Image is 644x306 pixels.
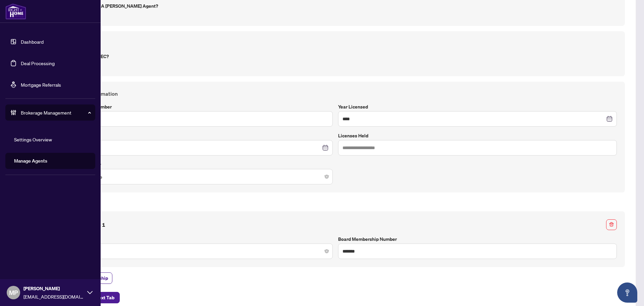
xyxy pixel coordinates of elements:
h4: Board Membership [46,198,625,206]
a: Dashboard [21,39,44,45]
label: Were you referred by a [PERSON_NAME] Agent? [54,2,617,10]
img: logo [5,3,26,19]
label: RECO Registration Number [54,103,333,111]
h4: PREC [54,39,617,47]
a: Deal Processing [21,60,55,66]
h4: RECO License Information [54,90,617,98]
span: TRREB [58,245,329,258]
a: Mortgage Referrals [21,82,61,88]
label: Are you joining as PREC? [54,53,617,60]
span: [EMAIL_ADDRESS][DOMAIN_NAME] [23,293,84,300]
span: MP [9,288,18,297]
a: Settings Overview [14,136,52,142]
label: Registration Expiry [54,132,333,139]
span: [PERSON_NAME] [23,285,84,292]
button: Next Tab [90,292,120,303]
label: Registration Category [54,161,333,168]
label: Licenses Held [338,132,617,139]
span: close-circle [325,175,329,179]
label: Year Licensed [338,103,617,111]
span: close-circle [325,249,329,253]
span: Next Tab [95,292,114,303]
span: Sales Representative [58,170,329,183]
button: Open asap [617,282,637,303]
label: Board Membership Number [338,235,617,243]
a: Manage Agents [14,158,47,164]
label: Board Membership(s) [54,235,333,243]
span: Brokerage Management [21,109,91,116]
